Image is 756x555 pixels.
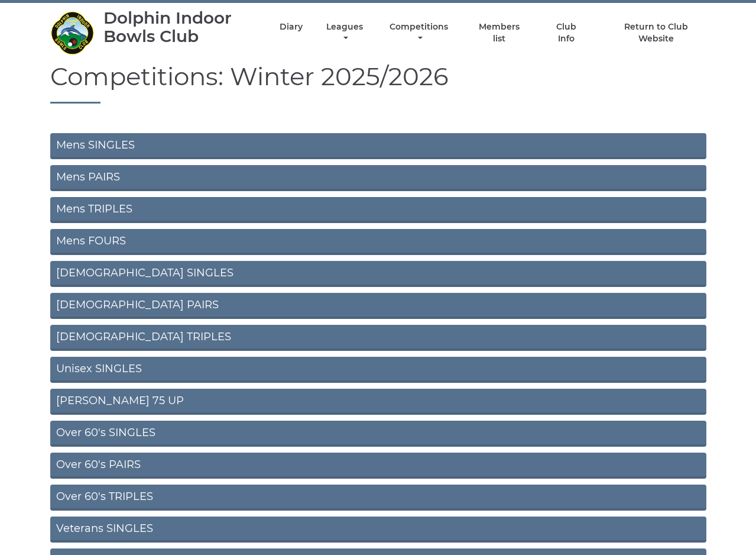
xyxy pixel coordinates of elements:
a: [PERSON_NAME] 75 UP [50,389,706,415]
a: Unisex SINGLES [50,357,706,383]
a: [DEMOGRAPHIC_DATA] SINGLES [50,261,706,287]
a: Competitions [387,21,452,44]
a: Mens PAIRS [50,165,706,191]
a: Members list [472,21,526,44]
h1: Competitions: Winter 2025/2026 [50,63,706,104]
a: Veterans SINGLES [50,517,706,543]
a: Over 60's PAIRS [50,453,706,479]
a: Over 60's TRIPLES [50,485,706,511]
a: Diary [280,21,303,33]
a: Mens SINGLES [50,133,706,159]
a: Mens FOURS [50,229,706,255]
img: Dolphin Indoor Bowls Club [50,11,95,55]
a: Club Info [547,21,586,44]
a: Leagues [323,21,366,44]
div: Dolphin Indoor Bowls Club [103,9,259,46]
a: [DEMOGRAPHIC_DATA] PAIRS [50,293,706,319]
a: [DEMOGRAPHIC_DATA] TRIPLES [50,325,706,351]
a: Mens TRIPLES [50,197,706,223]
a: Return to Club Website [606,21,706,44]
a: Over 60's SINGLES [50,421,706,447]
